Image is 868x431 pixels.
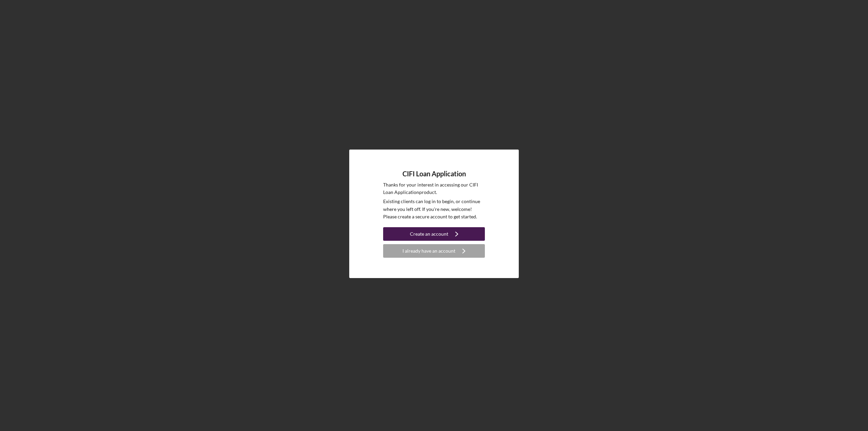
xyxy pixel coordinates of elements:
[402,170,466,178] h4: CIFI Loan Application
[383,198,485,220] p: Existing clients can log in to begin, or continue where you left off. If you're new, welcome! Ple...
[383,227,485,241] button: Create an account
[383,181,485,196] p: Thanks for your interest in accessing our CIFI Loan Application product.
[402,244,455,258] div: I already have an account
[410,227,448,241] div: Create an account
[383,244,485,258] button: I already have an account
[383,227,485,242] a: Create an account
